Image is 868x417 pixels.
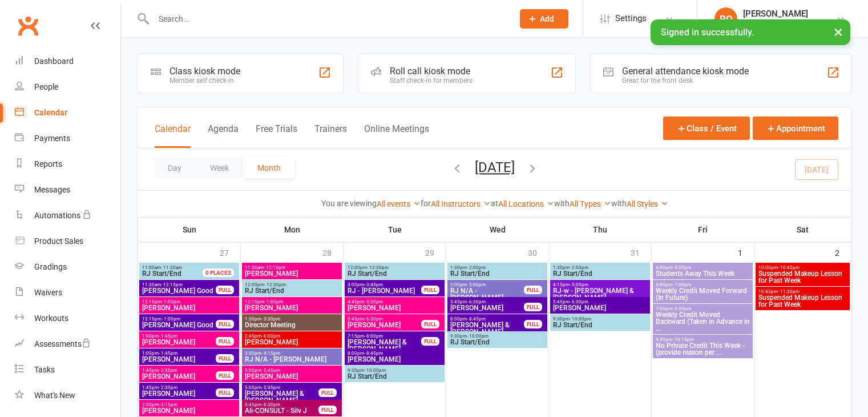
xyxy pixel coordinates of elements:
[34,339,91,348] div: Assessments
[347,322,422,328] span: [PERSON_NAME]
[142,282,216,287] span: 11:30am
[138,218,241,242] th: Sun
[34,57,74,66] div: Dashboard
[244,402,319,407] span: 5:45pm
[34,108,67,117] div: Calendar
[244,282,340,287] span: 12:00pm
[450,299,524,304] span: 5:45pm
[672,337,694,342] span: - 10:15pm
[142,334,216,339] span: 1:00pm
[34,262,67,271] div: Gradings
[162,299,180,304] span: - 1:00pm
[364,282,383,287] span: - 3:45pm
[554,199,570,208] strong: with
[450,322,524,335] span: [PERSON_NAME] & [PERSON_NAME]
[15,306,120,331] a: Workouts
[758,289,848,294] span: 10:45pm
[34,391,75,400] div: What's New
[467,334,488,339] span: - 10:00pm
[431,199,491,209] a: All Instructors
[835,243,851,262] div: 2
[552,287,648,301] span: RJ-w - [PERSON_NAME] & [PERSON_NAME]
[743,9,808,19] div: [PERSON_NAME]
[425,243,446,262] div: 29
[663,117,750,140] button: Class / Event
[169,66,240,77] div: Class kiosk mode
[655,270,750,277] span: Students Away This Week
[450,339,545,346] span: RJ Start/End
[549,218,652,242] th: Thu
[220,243,240,262] div: 27
[344,218,446,242] th: Tue
[203,268,234,277] div: 0 PLACES
[244,407,319,414] span: Ali-CONSULT - Silv J
[421,286,439,294] div: FULL
[318,388,337,397] div: FULL
[655,282,750,287] span: 5:00pm
[467,316,486,322] span: - 8:45pm
[216,337,234,346] div: FULL
[241,218,344,242] th: Mon
[15,151,120,177] a: Reports
[142,351,216,356] span: 1:00pm
[142,385,216,390] span: 1:45pm
[714,7,737,30] div: RO
[15,331,120,357] a: Assessments
[261,368,280,373] span: - 5:45pm
[159,351,177,356] span: - 1:45pm
[347,282,422,287] span: 3:00pm
[570,282,588,287] span: - 5:00pm
[244,265,340,270] span: 11:30am
[14,11,42,40] a: Clubworx
[34,288,62,297] div: Waivers
[243,158,295,178] button: Month
[244,351,340,356] span: 3:30pm
[347,373,442,380] span: RJ Start/End
[347,368,442,373] span: 9:30pm
[318,406,337,414] div: FULL
[655,337,750,342] span: 9:30pm
[347,265,442,270] span: 12:00pm
[196,158,243,178] button: Week
[552,304,648,311] span: [PERSON_NAME]
[347,299,442,304] span: 4:45pm
[261,385,280,390] span: - 5:45pm
[364,299,383,304] span: - 5:30pm
[34,134,70,143] div: Payments
[450,334,545,339] span: 9:30pm
[655,287,750,301] span: Weekly Credit Moved Forward (In Future)
[162,316,180,322] span: - 1:00pm
[244,299,340,304] span: 12:15pm
[261,351,280,356] span: - 4:15pm
[611,199,627,208] strong: with
[627,199,668,209] a: All Styles
[15,254,120,280] a: Gradings
[364,351,383,356] span: - 8:45pm
[216,388,234,397] div: FULL
[738,243,754,262] div: 1
[15,177,120,203] a: Messages
[169,77,240,85] div: Member self check-in
[528,243,548,262] div: 30
[758,265,848,270] span: 10:00pm
[159,334,177,339] span: - 1:45pm
[347,339,422,352] span: [PERSON_NAME] & [PERSON_NAME]
[216,320,234,328] div: FULL
[524,320,542,328] div: FULL
[216,354,234,363] div: FULL
[540,14,554,23] span: Add
[364,368,386,373] span: - 10:00pm
[15,383,120,408] a: What's New
[622,66,749,77] div: General attendance kiosk mode
[154,158,196,178] button: Day
[208,123,239,148] button: Agenda
[142,368,216,373] span: 1:45pm
[244,368,340,373] span: 5:00pm
[142,402,237,407] span: 2:30pm
[142,390,216,397] span: [PERSON_NAME]
[142,356,216,363] span: [PERSON_NAME]
[15,280,120,306] a: Waivers
[34,159,62,169] div: Reports
[216,371,234,380] div: FULL
[367,265,389,270] span: - 12:30pm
